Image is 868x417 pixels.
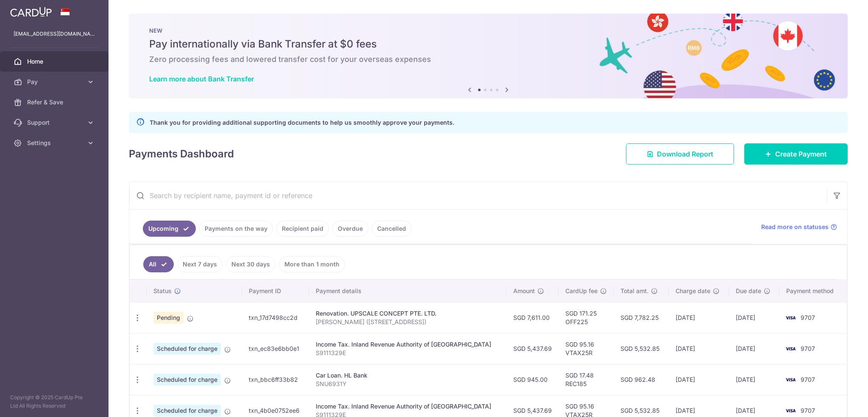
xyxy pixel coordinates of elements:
p: S9111329E [316,349,500,357]
span: Scheduled for charge [153,374,221,386]
a: Next 30 days [226,256,275,272]
td: [DATE] [729,364,779,395]
a: Overdue [332,221,368,237]
td: SGD 95.16 VTAX25R [559,333,614,364]
div: Car Loan. HL Bank [316,371,500,380]
span: Support [27,118,83,127]
img: Bank Card [782,375,799,385]
h5: Pay internationally via Bank Transfer at $0 fees [149,37,827,51]
span: Due date [736,287,761,295]
td: SGD 17.48 REC185 [559,364,614,395]
h4: Payments Dashboard [129,146,234,162]
td: SGD 171.25 OFF225 [559,302,614,333]
td: txn_bbc6ff33b82 [242,364,309,395]
td: [DATE] [669,364,729,395]
span: Status [153,287,172,295]
p: NEW [149,27,827,34]
a: Upcoming [143,221,196,237]
p: [PERSON_NAME] ([STREET_ADDRESS]) [316,318,500,326]
a: More than 1 month [279,256,345,272]
a: Read more on statuses [761,223,837,231]
span: Total amt. [620,287,648,295]
img: CardUp [10,7,52,17]
img: Bank Card [782,406,799,416]
th: Payment method [779,280,847,302]
th: Payment ID [242,280,309,302]
p: Thank you for providing additional supporting documents to help us smoothly approve your payments. [150,118,454,128]
span: Scheduled for charge [153,405,221,417]
a: Cancelled [372,221,412,237]
span: Create Payment [775,149,827,159]
a: Next 7 days [177,256,223,272]
span: Read more on statuses [761,223,829,231]
td: SGD 5,437.69 [506,333,559,364]
p: [EMAIL_ADDRESS][DOMAIN_NAME] [14,30,95,38]
img: Bank Card [782,344,799,354]
td: txn_17d7498cc2d [242,302,309,333]
h6: Zero processing fees and lowered transfer cost for your overseas expenses [149,54,827,64]
span: Settings [27,139,83,147]
td: SGD 7,782.25 [614,302,669,333]
span: Pending [153,312,184,324]
td: [DATE] [729,302,779,333]
span: Home [27,57,83,66]
div: Income Tax. Inland Revenue Authority of [GEOGRAPHIC_DATA] [316,402,500,411]
td: SGD 7,611.00 [506,302,559,333]
span: 9707 [801,407,815,414]
span: Pay [27,78,83,86]
a: Payments on the way [199,221,273,237]
td: SGD 962.48 [614,364,669,395]
a: Create Payment [744,143,848,165]
td: SGD 5,532.85 [614,333,669,364]
p: SNU6931Y [316,380,500,388]
div: Income Tax. Inland Revenue Authority of [GEOGRAPHIC_DATA] [316,340,500,349]
span: 9707 [801,314,815,321]
span: 9707 [801,376,815,383]
a: Download Report [626,143,734,165]
td: SGD 945.00 [506,364,559,395]
img: Bank transfer banner [129,14,848,98]
a: Recipient paid [276,221,329,237]
span: Scheduled for charge [153,343,221,355]
img: Bank Card [782,313,799,323]
span: 9707 [801,345,815,352]
input: Search by recipient name, payment id or reference [129,182,827,209]
th: Payment details [309,280,506,302]
span: Refer & Save [27,98,83,106]
td: [DATE] [669,302,729,333]
span: CardUp fee [565,287,598,295]
td: [DATE] [669,333,729,364]
a: All [143,256,174,272]
span: Download Report [657,149,713,159]
div: Renovation. UPSCALE CONCEPT PTE. LTD. [316,309,500,318]
td: [DATE] [729,333,779,364]
span: Charge date [676,287,710,295]
span: Amount [513,287,535,295]
a: Learn more about Bank Transfer [149,75,254,83]
td: txn_ec83e6bb0e1 [242,333,309,364]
